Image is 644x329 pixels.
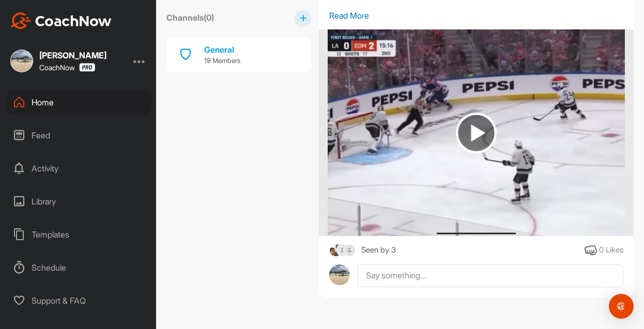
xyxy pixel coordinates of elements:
[166,11,214,24] label: Channels ( 0 )
[329,244,342,257] img: square_656dd3e19bfddd990ce6a85288ef341a.jpg
[328,29,625,236] img: media
[204,56,240,66] p: 19 Members
[609,294,634,319] div: Open Intercom Messenger
[6,122,151,148] div: Feed
[204,43,240,56] div: General
[361,244,396,257] div: Seen by 3
[456,113,497,153] img: play
[343,244,356,257] img: square_default-ef6cabf814de5a2bf16c804365e32c732080f9872bdf737d349900a9daf73cf9.png
[6,89,151,115] div: Home
[79,63,95,72] img: CoachNow Pro
[39,63,95,72] div: CoachNow
[336,244,349,257] img: square_default-ef6cabf814de5a2bf16c804365e32c732080f9872bdf737d349900a9daf73cf9.png
[599,244,623,256] div: 0 Likes
[10,12,112,29] img: CoachNow
[6,255,151,280] div: Schedule
[329,9,623,22] p: Read More
[6,155,151,181] div: Activity
[6,189,151,214] div: Library
[10,50,33,72] img: square_d233730a7777fcf4df8982d979e1bd63.jpg
[329,264,350,285] img: avatar
[6,222,151,247] div: Templates
[39,51,106,59] div: [PERSON_NAME]
[6,288,151,314] div: Support & FAQ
